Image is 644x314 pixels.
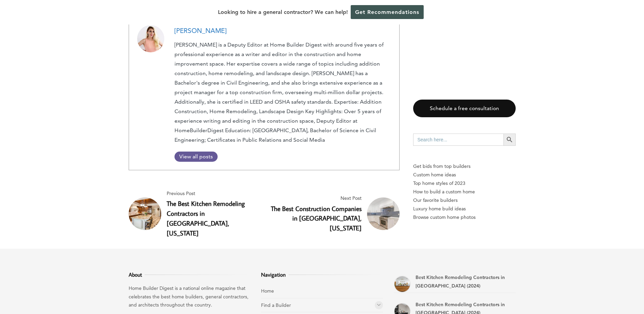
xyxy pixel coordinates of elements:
input: Search here... [413,134,503,146]
svg: Search [506,136,513,143]
a: Home [261,288,274,294]
a: Browse custom home photos [413,213,516,222]
a: Get Recommendations [351,5,424,19]
a: Best Kitchen Remodeling Contractors in [GEOGRAPHIC_DATA] (2024) [416,274,505,289]
p: [PERSON_NAME] is a Deputy Editor at Home Builder Digest with around five years of professional ex... [174,40,391,145]
a: Top home styles of 2023 [413,179,516,188]
a: The Best Construction Companies in [GEOGRAPHIC_DATA], [US_STATE] [271,204,362,232]
h3: About [129,271,251,279]
a: Schedule a free consultation [413,100,516,118]
a: Our favorite builders [413,196,516,205]
a: [PERSON_NAME] [174,27,226,35]
a: Best Kitchen Remodeling Contractors in Doral (2024) [394,276,411,293]
span: View all posts [174,153,218,160]
p: Get bids from top builders [413,162,516,171]
a: Find a Builder [261,302,291,308]
a: How to build a custom home [413,188,516,196]
h3: Navigation [261,271,383,279]
span: Next Post [267,194,362,203]
a: The Best Kitchen Remodeling Contractors in [GEOGRAPHIC_DATA], [US_STATE] [167,199,245,237]
iframe: Drift Widget Chat Controller [610,280,636,306]
a: Luxury home build ideas [413,205,516,213]
a: Custom home ideas [413,171,516,179]
a: View all posts [174,152,218,162]
span: Previous Post [167,189,261,198]
p: Home Builder Digest is a national online magazine that celebrates the best home builders, general... [129,284,251,309]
